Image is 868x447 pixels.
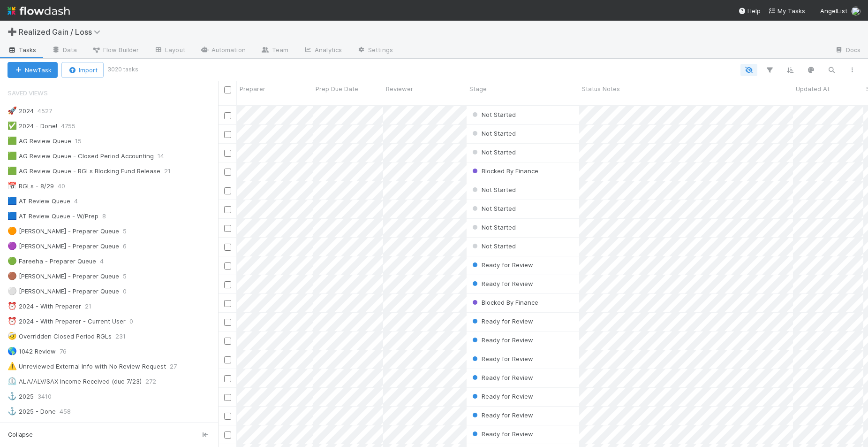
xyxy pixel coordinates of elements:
[8,105,34,117] div: 2024
[8,45,37,54] span: Tasks
[158,150,174,162] span: 14
[253,43,296,58] a: Team
[470,393,533,400] span: Ready for Review
[8,212,17,220] span: 🟦
[164,165,180,177] span: 21
[8,227,17,235] span: 🟠
[8,377,17,385] span: ⏲️
[386,84,413,93] span: Reviewer
[296,43,349,58] a: Analytics
[470,392,533,401] div: Ready for Review
[240,84,265,93] span: Preparer
[768,7,805,15] span: My Tasks
[60,406,80,417] span: 458
[8,421,126,432] div: 2025 - Done - pending external info
[470,336,533,344] span: Ready for Review
[224,131,231,138] input: Toggle Row Selected
[470,280,533,287] span: Ready for Review
[470,147,516,157] div: Not Started
[8,316,126,327] div: 2024 - With Preparer - Current User
[8,406,56,417] div: 2025 - Done
[224,319,231,326] input: Toggle Row Selected
[100,255,113,267] span: 4
[8,107,17,115] span: 🚀
[224,394,231,401] input: Toggle Row Selected
[470,298,538,307] div: Blocked By Finance
[470,110,516,119] div: Not Started
[8,120,57,132] div: 2024 - Done!
[170,361,186,372] span: 27
[470,111,516,118] span: Not Started
[8,240,119,252] div: [PERSON_NAME] - Preparer Queue
[470,185,516,194] div: Not Started
[470,129,516,138] div: Not Started
[316,84,358,93] span: Prep Due Date
[224,413,231,420] input: Toggle Row Selected
[193,43,253,58] a: Automation
[224,356,231,363] input: Toggle Row Selected
[8,376,142,387] div: ALA/ALV/SAX Income Received (due 7/23)
[224,262,231,270] input: Toggle Row Selected
[115,331,135,342] span: 231
[8,197,17,205] span: 🟦
[8,165,160,177] div: AG Review Queue - RGLs Blocking Fund Release
[224,150,231,157] input: Toggle Row Selected
[470,205,516,212] span: Not Started
[470,430,533,438] span: Ready for Review
[470,411,533,419] span: Ready for Review
[75,135,91,147] span: 15
[224,112,231,119] input: Toggle Row Selected
[768,6,805,15] a: My Tasks
[61,120,85,132] span: 4755
[470,299,538,306] span: Blocked By Finance
[61,62,104,78] button: Import
[470,354,533,363] div: Ready for Review
[224,206,231,213] input: Toggle Row Selected
[224,187,231,194] input: Toggle Row Selected
[123,225,136,237] span: 5
[92,45,139,54] span: Flow Builder
[827,43,868,58] a: Docs
[470,279,533,288] div: Ready for Review
[44,43,84,58] a: Data
[8,302,17,310] span: ⏰
[129,316,143,327] span: 0
[8,347,17,355] span: 🌎
[102,210,115,222] span: 8
[851,7,860,16] img: avatar_45ea4894-10ca-450f-982d-dabe3bd75b0b.png
[8,331,112,342] div: Overridden Closed Period RGLs
[224,281,231,288] input: Toggle Row Selected
[470,410,533,420] div: Ready for Review
[470,167,538,175] span: Blocked By Finance
[349,43,400,58] a: Settings
[123,240,136,252] span: 6
[470,260,533,270] div: Ready for Review
[224,432,231,439] input: Toggle Row Selected
[224,375,231,382] input: Toggle Row Selected
[8,362,17,370] span: ⚠️
[796,84,830,93] span: Updated At
[470,261,533,269] span: Ready for Review
[470,223,516,232] div: Not Started
[8,182,17,190] span: 📅
[8,195,70,207] div: AT Review Queue
[8,167,17,175] span: 🟩
[8,431,33,439] span: Collapse
[8,392,17,400] span: ⚓
[8,332,17,340] span: 🤕
[8,407,17,415] span: ⚓
[738,6,761,15] div: Help
[85,301,101,312] span: 21
[470,316,533,326] div: Ready for Review
[8,301,81,312] div: 2024 - With Preparer
[146,43,193,58] a: Layout
[470,186,516,193] span: Not Started
[470,429,533,439] div: Ready for Review
[58,180,75,192] span: 40
[224,244,231,251] input: Toggle Row Selected
[38,105,61,117] span: 4527
[470,242,516,250] span: Not Started
[8,135,71,147] div: AG Review Queue
[470,148,516,156] span: Not Started
[123,285,136,297] span: 0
